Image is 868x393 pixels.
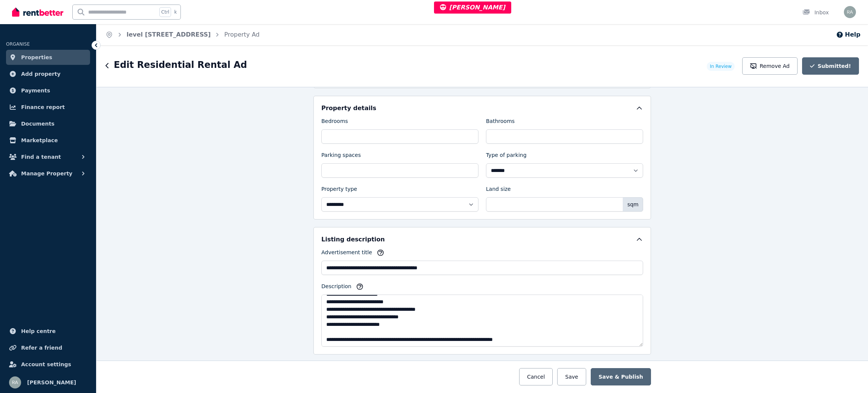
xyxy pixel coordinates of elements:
[6,133,90,148] a: Marketplace
[174,9,177,15] span: k
[6,50,90,65] a: Properties
[9,376,21,388] img: Rochelle Alvarez
[6,357,90,372] a: Account settings
[6,66,90,81] a: Add property
[21,169,72,178] span: Manage Property
[12,6,63,18] img: RentBetter
[440,4,505,11] span: [PERSON_NAME]
[6,324,90,339] a: Help centre
[591,368,651,385] button: Save & Publish
[21,53,52,62] span: Properties
[6,41,30,47] span: ORGANISE
[321,249,372,259] label: Advertisement title
[321,282,351,293] label: Description
[21,69,61,78] span: Add property
[844,6,856,18] img: Rochelle Alvarez
[6,83,90,98] a: Payments
[6,166,90,181] button: Manage Property
[486,185,511,196] label: Land size
[21,152,61,161] span: Find a tenant
[802,9,829,16] div: Inbox
[836,30,860,39] button: Help
[21,119,55,128] span: Documents
[321,104,376,113] h5: Property details
[6,100,90,115] a: Finance report
[321,151,361,162] label: Parking spaces
[6,116,90,131] a: Documents
[114,59,247,71] h1: Edit Residential Rental Ad
[321,235,385,244] h5: Listing description
[6,340,90,355] a: Refer a friend
[21,103,65,112] span: Finance report
[710,63,732,69] span: In Review
[27,378,76,387] span: [PERSON_NAME]
[742,57,798,75] button: Remove Ad
[21,327,56,336] span: Help centre
[21,136,58,145] span: Marketplace
[21,360,71,369] span: Account settings
[159,7,171,17] span: Ctrl
[127,31,211,38] a: level [STREET_ADDRESS]
[96,24,269,45] nav: Breadcrumb
[486,151,527,162] label: Type of parking
[21,86,50,95] span: Payments
[557,368,586,385] button: Save
[321,117,348,128] label: Bedrooms
[802,57,859,75] button: Submitted!
[321,185,357,196] label: Property type
[6,149,90,164] button: Find a tenant
[486,117,515,128] label: Bathrooms
[224,31,260,38] a: Property Ad
[21,343,62,352] span: Refer a friend
[519,368,553,385] button: Cancel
